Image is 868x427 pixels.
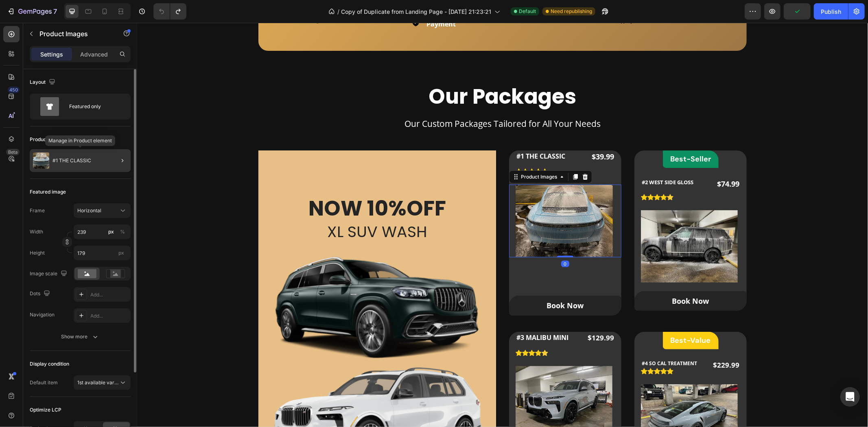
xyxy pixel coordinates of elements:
button: Show more [30,329,131,344]
label: Width [30,228,43,235]
div: Featured only [69,97,119,116]
div: Show more [61,333,99,341]
span: Best-Seller [533,131,574,141]
div: px [108,228,114,235]
img: #2 Wash & Wax With Deep Vacuum - So Cal Car Wash [504,187,601,260]
span: Need republishing [551,8,592,15]
span: Copy of Duplicate from Landing Page - [DATE] 21:23:21 [341,7,491,16]
div: Add... [90,291,129,298]
h1: #1 THE CLASSIC [378,128,436,139]
div: Default item [30,379,58,386]
div: Layout [30,77,57,88]
a: Book Now [497,268,610,288]
img: Mini Detail Set [378,343,475,415]
div: $129.99 [449,309,478,321]
div: Product source [30,136,65,143]
div: $74.99 [574,155,603,168]
button: Horizontal [74,203,131,218]
span: px [118,250,124,256]
p: Settings [40,50,63,59]
span: Default [519,8,536,15]
span: Best-Value [533,313,574,322]
div: $229.99 [574,336,603,349]
p: Advanced [80,50,108,59]
div: Beta [6,149,20,155]
p: 7 [53,7,57,16]
button: Publish [814,3,848,20]
button: % [106,227,116,237]
div: Add... [90,312,129,320]
div: Optimize LCP [30,406,61,414]
h2: #3 MALIBU MINI [378,309,436,320]
div: Featured image [30,188,66,196]
p: Product Images [39,29,109,39]
div: 450 [8,87,20,93]
div: Dots [30,288,52,299]
div: % [120,228,125,235]
strong: 0% [238,171,269,200]
h2: XL SUV WASH [121,199,359,219]
div: Image scale [30,268,69,279]
div: 0 [424,238,432,244]
button: px [118,227,127,237]
div: Book Now [535,272,572,285]
span: / [337,7,339,16]
label: Height [30,249,45,257]
img: product feature img [33,152,49,169]
span: 1st available variant [77,379,123,386]
div: Product Images [382,150,422,158]
a: Book Now [372,273,484,292]
div: Display condition [30,360,69,368]
button: 1st available variant [74,375,131,390]
input: px [74,246,131,260]
div: Open Intercom Messenger [840,387,860,407]
h2: #2 WEST SIDE GLOSS [504,155,561,165]
div: Navigation [30,311,55,318]
img: Exterior Car Wash [378,162,476,235]
h2: #4 SO CAL TREATMENT [504,336,561,345]
span: Horizontal [77,207,101,214]
p: #1 THE CLASSIC [52,158,91,163]
div: $39.99 [449,128,478,140]
div: Publish [821,7,841,16]
label: Frame [30,207,45,214]
button: 7 [3,3,61,20]
input: px% [74,224,131,239]
div: Undo/Redo [153,3,186,20]
iframe: Design area [137,23,868,427]
div: Book Now [410,276,447,289]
